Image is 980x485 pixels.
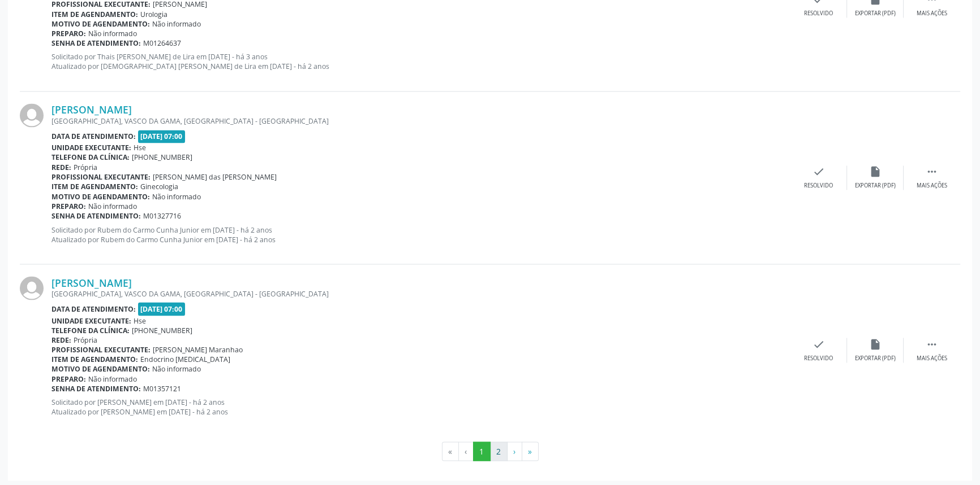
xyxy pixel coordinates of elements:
[473,442,491,461] button: Go to page 1
[51,19,150,29] b: Motivo de agendamento:
[51,132,136,141] b: Data de atendimento:
[917,354,947,362] div: Mais ações
[134,316,146,325] span: Hse
[51,152,130,162] b: Telefone da clínica:
[51,191,150,201] b: Motivo de agendamento:
[51,52,790,71] p: Solicitado por Thais [PERSON_NAME] de Lira em [DATE] - há 3 anos Atualizado por [DEMOGRAPHIC_DATA...
[813,338,825,350] i: check
[51,374,86,383] b: Preparo:
[869,338,882,350] i: insert_drive_file
[138,130,186,143] span: [DATE] 07:00
[51,172,151,182] b: Profissional executante:
[926,338,938,350] i: 
[855,182,896,190] div: Exportar (PDF)
[51,344,151,354] b: Profissional executante:
[51,29,86,38] b: Preparo:
[51,304,136,313] b: Data de atendimento:
[74,163,97,172] span: Própria
[51,103,132,116] a: [PERSON_NAME]
[51,335,71,344] b: Rede:
[152,364,201,373] span: Não informado
[51,211,141,220] b: Senha de atendimento:
[507,442,522,461] button: Go to next page
[140,354,230,364] span: Endocrino [MEDICAL_DATA]
[140,182,178,191] span: Ginecologia
[51,397,790,416] p: Solicitado por [PERSON_NAME] em [DATE] - há 2 anos Atualizado por [PERSON_NAME] em [DATE] - há 2 ...
[51,289,790,298] div: [GEOGRAPHIC_DATA], VASCO DA GAMA, [GEOGRAPHIC_DATA] - [GEOGRAPHIC_DATA]
[926,165,938,178] i: 
[51,354,138,364] b: Item de agendamento:
[51,276,132,289] a: [PERSON_NAME]
[51,10,138,19] b: Item de agendamento:
[51,325,130,335] b: Telefone da clínica:
[153,172,277,182] span: [PERSON_NAME] das [PERSON_NAME]
[51,163,71,172] b: Rede:
[804,182,833,190] div: Resolvido
[51,38,141,48] b: Senha de atendimento:
[132,325,192,335] span: [PHONE_NUMBER]
[51,383,141,393] b: Senha de atendimento:
[134,143,146,152] span: Hse
[20,103,44,127] img: img
[51,364,150,373] b: Motivo de agendamento:
[51,316,131,325] b: Unidade executante:
[143,211,181,220] span: M01327716
[490,442,508,461] button: Go to page 2
[88,201,137,211] span: Não informado
[143,383,181,393] span: M01357121
[522,442,539,461] button: Go to last page
[152,191,201,201] span: Não informado
[804,354,833,362] div: Resolvido
[152,19,201,29] span: Não informado
[51,225,790,244] p: Solicitado por Rubem do Carmo Cunha Junior em [DATE] - há 2 anos Atualizado por Rubem do Carmo Cu...
[143,38,181,48] span: M01264637
[74,335,97,344] span: Própria
[917,182,947,190] div: Mais ações
[917,10,947,18] div: Mais ações
[855,10,896,18] div: Exportar (PDF)
[813,165,825,178] i: check
[20,442,960,461] ul: Pagination
[51,182,138,191] b: Item de agendamento:
[88,374,137,383] span: Não informado
[88,29,137,38] span: Não informado
[869,165,882,178] i: insert_drive_file
[153,344,243,354] span: [PERSON_NAME] Maranhao
[51,143,131,152] b: Unidade executante:
[132,152,192,162] span: [PHONE_NUMBER]
[138,302,186,315] span: [DATE] 07:00
[51,201,86,211] b: Preparo:
[20,276,44,300] img: img
[51,116,790,126] div: [GEOGRAPHIC_DATA], VASCO DA GAMA, [GEOGRAPHIC_DATA] - [GEOGRAPHIC_DATA]
[804,10,833,18] div: Resolvido
[855,354,896,362] div: Exportar (PDF)
[140,10,167,19] span: Urologia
